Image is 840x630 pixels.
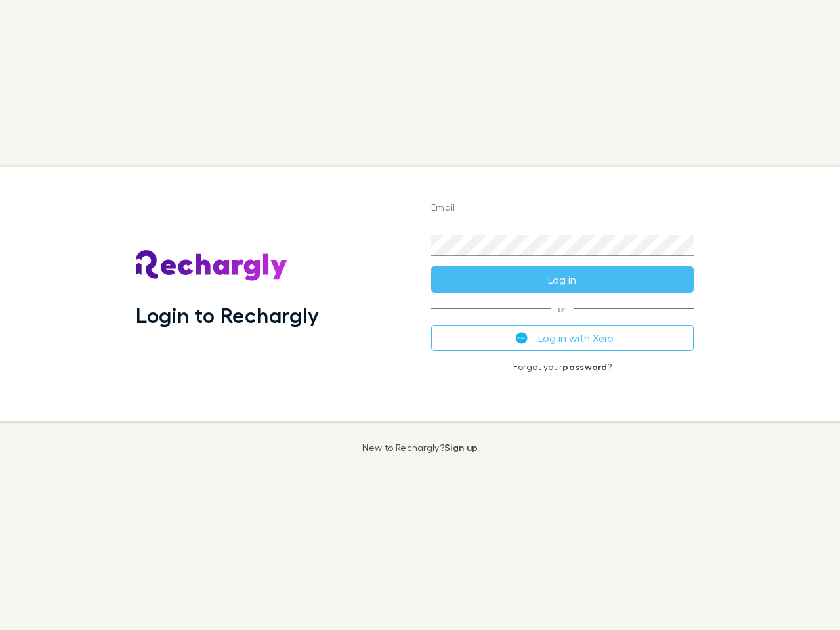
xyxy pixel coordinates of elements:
button: Log in [431,266,694,293]
h1: Login to Rechargly [136,303,319,327]
button: Log in with Xero [431,325,694,351]
a: password [562,361,607,372]
img: Rechargly's Logo [136,250,288,282]
p: New to Rechargly? [362,442,478,453]
span: or [431,308,694,309]
img: Xero's logo [516,332,528,344]
p: Forgot your ? [431,362,694,372]
a: Sign up [444,442,478,453]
